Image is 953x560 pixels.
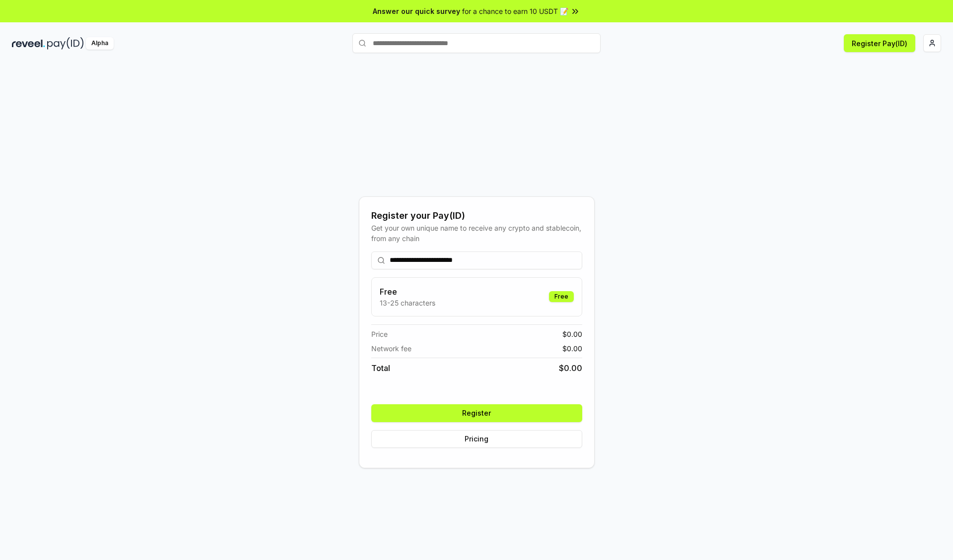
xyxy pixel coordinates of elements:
[12,37,45,50] img: reveel_dark
[47,37,84,50] img: pay_id
[562,329,582,339] span: $ 0.00
[462,6,568,16] span: for a chance to earn 10 USDT 📝
[371,404,582,422] button: Register
[549,291,574,302] div: Free
[371,223,582,244] div: Get your own unique name to receive any crypto and stablecoin, from any chain
[371,329,388,339] span: Price
[86,37,114,50] div: Alpha
[380,298,435,308] p: 13-25 characters
[371,343,411,354] span: Network fee
[844,34,915,52] button: Register Pay(ID)
[371,430,582,448] button: Pricing
[373,6,460,16] span: Answer our quick survey
[371,362,390,374] span: Total
[371,209,582,223] div: Register your Pay(ID)
[562,343,582,354] span: $ 0.00
[380,286,435,298] h3: Free
[559,362,582,374] span: $ 0.00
